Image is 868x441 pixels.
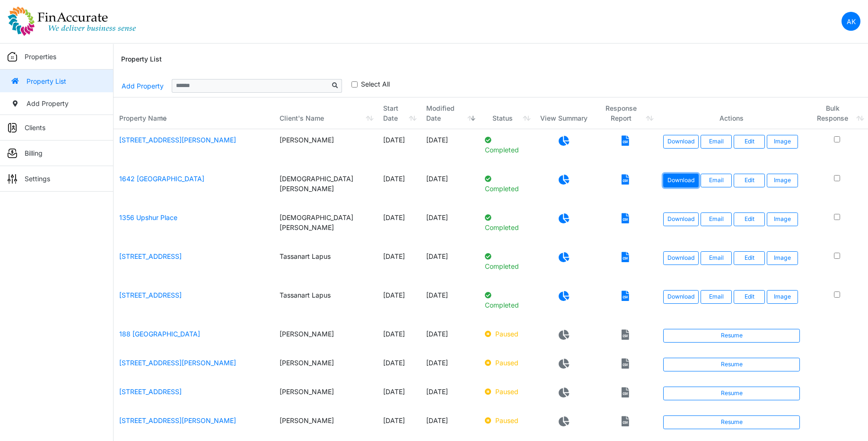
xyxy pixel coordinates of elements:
[767,174,798,187] button: Image
[421,207,479,246] td: [DATE]
[767,251,798,265] button: Image
[274,246,377,284] td: Tassanart Lapus
[274,352,377,381] td: [PERSON_NAME]
[663,415,800,429] a: Resume
[377,410,420,439] td: [DATE]
[377,323,420,352] td: [DATE]
[421,246,479,284] td: [DATE]
[485,174,529,194] p: Completed
[701,290,732,303] button: Email
[806,97,868,129] th: Bulk Response: activate to sort column ascending
[25,148,43,158] p: Billing
[701,212,732,226] button: Email
[663,358,800,371] a: Resume
[8,149,17,158] img: sidemenu_billing.png
[535,97,593,129] th: View Summary
[663,329,800,342] a: Resume
[485,251,529,271] p: Completed
[377,207,420,246] td: [DATE]
[485,387,529,397] p: Paused
[734,135,765,148] a: Edit
[8,52,17,62] img: sidemenu_properties.png
[485,212,529,232] p: Completed
[421,97,479,129] th: Modified Date: activate to sort column ascending
[658,97,806,129] th: Actions
[701,135,732,148] button: Email
[479,97,535,129] th: Status: activate to sort column ascending
[663,387,800,400] a: Resume
[25,52,56,62] p: Properties
[485,290,529,310] p: Completed
[119,136,236,144] a: [STREET_ADDRESS][PERSON_NAME]
[121,78,164,94] a: Add Property
[119,175,204,183] a: 1642 [GEOGRAPHIC_DATA]
[274,284,377,323] td: Tassanart Lapus
[421,323,479,352] td: [DATE]
[734,290,765,303] a: Edit
[485,135,529,155] p: Completed
[119,213,177,221] a: 1356 Upshur Place
[172,79,329,92] input: Sizing example input
[274,207,377,246] td: [DEMOGRAPHIC_DATA][PERSON_NAME]
[421,410,479,439] td: [DATE]
[767,290,798,303] button: Image
[663,135,699,148] a: Download
[421,168,479,207] td: [DATE]
[701,174,732,187] button: Email
[377,168,420,207] td: [DATE]
[377,284,420,323] td: [DATE]
[8,123,17,132] img: sidemenu_client.png
[377,97,420,129] th: Start Date: activate to sort column ascending
[593,97,658,129] th: Response Report: activate to sort column ascending
[25,123,45,132] p: Clients
[663,212,699,226] a: Download
[485,329,529,339] p: Paused
[119,359,236,367] a: [STREET_ADDRESS][PERSON_NAME]
[119,416,236,424] a: [STREET_ADDRESS][PERSON_NAME]
[421,284,479,323] td: [DATE]
[767,135,798,148] button: Image
[274,168,377,207] td: [DEMOGRAPHIC_DATA][PERSON_NAME]
[485,415,529,425] p: Paused
[701,251,732,265] button: Email
[274,410,377,439] td: [PERSON_NAME]
[377,129,420,168] td: [DATE]
[485,358,529,368] p: Paused
[421,352,479,381] td: [DATE]
[121,55,162,63] h6: Property List
[361,79,390,89] label: Select All
[119,388,182,396] a: [STREET_ADDRESS]
[767,212,798,226] button: Image
[663,174,699,187] a: Download
[119,291,182,299] a: [STREET_ADDRESS]
[119,330,200,338] a: 188 [GEOGRAPHIC_DATA]
[8,6,136,36] img: spp logo
[274,323,377,352] td: [PERSON_NAME]
[734,251,765,265] a: Edit
[274,381,377,410] td: [PERSON_NAME]
[734,174,765,187] a: Edit
[377,246,420,284] td: [DATE]
[119,252,182,260] a: [STREET_ADDRESS]
[8,174,17,184] img: sidemenu_settings.png
[663,251,699,265] a: Download
[377,381,420,410] td: [DATE]
[274,129,377,168] td: [PERSON_NAME]
[421,129,479,168] td: [DATE]
[114,97,274,129] th: Property Name: activate to sort column ascending
[421,381,479,410] td: [DATE]
[842,12,860,31] a: AK
[377,352,420,381] td: [DATE]
[734,212,765,226] a: Edit
[274,97,377,129] th: Client's Name: activate to sort column ascending
[847,17,856,26] p: AK
[25,174,50,184] p: Settings
[663,290,699,303] a: Download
